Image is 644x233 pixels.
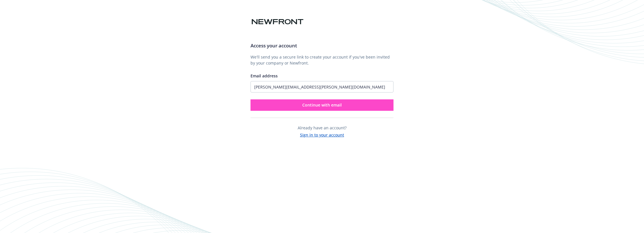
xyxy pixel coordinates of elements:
[251,17,305,27] img: Newfront logo
[251,42,393,49] h3: Access your account
[251,54,393,66] p: We'll send you a secure link to create your account if you've been invited by your company or New...
[298,125,347,130] span: Already have an account?
[251,73,278,79] span: Email address
[251,99,393,111] button: Continue with email
[302,102,342,108] span: Continue with email
[251,81,393,93] input: Enter your email
[300,131,344,138] button: Sign in to your account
